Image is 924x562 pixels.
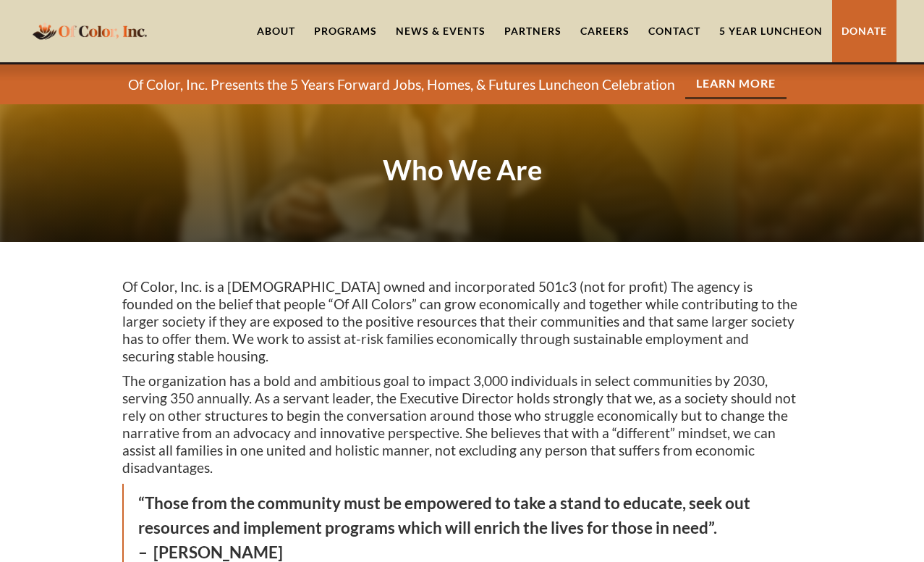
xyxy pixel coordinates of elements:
p: The organization has a bold and ambitious goal to impact 3,000 individuals in select communities ... [122,372,802,477]
a: home [28,14,151,48]
p: Of Color, Inc. is a [DEMOGRAPHIC_DATA] owned and incorporated 501c3 (not for profit) The agency i... [122,278,802,365]
a: Learn More [685,70,787,99]
strong: Who We Are [383,153,542,186]
p: Of Color, Inc. Presents the 5 Years Forward Jobs, Homes, & Futures Luncheon Celebration [128,76,675,93]
div: Programs [314,24,377,38]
